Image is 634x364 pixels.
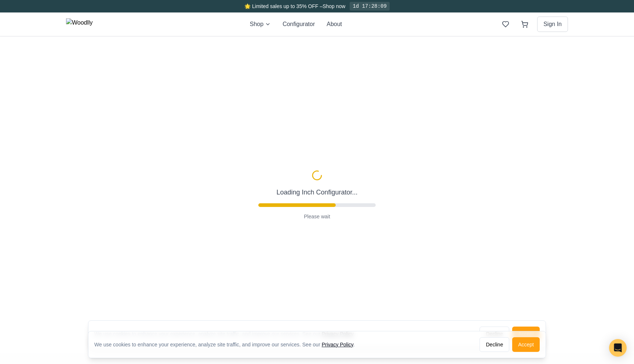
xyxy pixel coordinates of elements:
[512,337,540,352] button: Accept
[480,337,509,352] button: Decline
[283,20,315,29] button: Configurator
[244,3,323,9] span: 🌟 Limited sales up to 35% OFF –
[66,18,93,30] img: Woodlly
[350,2,389,11] div: 1d 17:28:09
[322,342,353,347] a: Privacy Policy
[276,151,357,161] p: Loading Inch Configurator...
[609,339,627,357] div: Open Intercom Messenger
[537,17,568,32] button: Sign In
[512,290,540,305] button: Accept
[94,341,361,348] div: We use cookies to enhance your experience, analyze site traffic, and improve our services. See our .
[304,176,330,184] p: Please wait
[327,20,342,29] button: About
[250,20,271,29] button: Shop
[480,290,509,305] button: Decline
[322,295,353,301] a: Privacy Policy
[94,294,361,301] div: We use cookies to enhance your experience, analyze site traffic, and improve our services. See our .
[323,3,345,9] a: Shop now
